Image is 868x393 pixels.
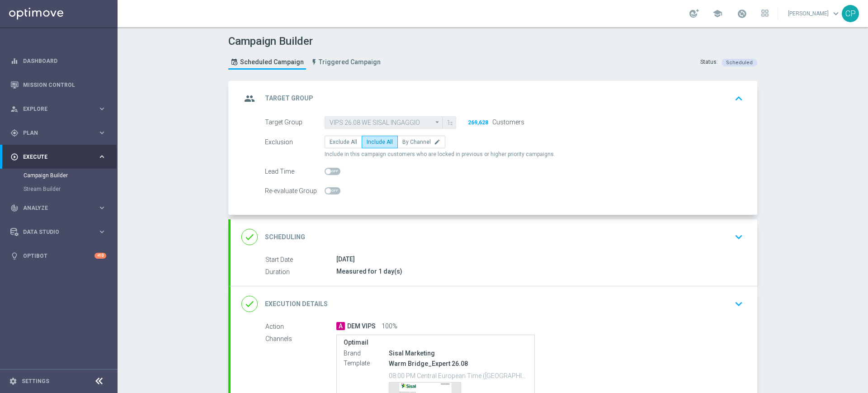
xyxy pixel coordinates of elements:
label: Brand [344,350,389,358]
button: equalizer Dashboard [10,57,107,65]
span: Scheduled [726,60,753,66]
div: Optibot [10,244,106,268]
div: group Target Group keyboard_arrow_up [241,90,746,107]
label: Action [265,322,336,331]
i: edit [434,139,440,145]
div: [DATE] [336,255,740,264]
h2: Execution Details [265,300,328,308]
colored-tag: Scheduled [722,58,757,66]
h1: Campaign Builder [228,35,385,48]
i: done [241,229,258,245]
span: Include All [367,139,393,145]
i: keyboard_arrow_right [98,227,106,236]
span: Scheduled Campaign [240,58,304,66]
div: Lead Time [265,165,325,178]
label: Template [344,360,389,368]
div: Status: [700,58,718,66]
h2: Scheduling [265,233,305,241]
button: keyboard_arrow_down [731,295,746,313]
i: play_circle_outline [10,153,19,161]
span: Exclude All [330,139,357,145]
button: Data Studio keyboard_arrow_right [10,228,107,236]
h2: Target Group [265,94,313,103]
div: Sisal Marketing [389,349,528,358]
i: keyboard_arrow_right [98,104,106,113]
button: 269,628 [467,119,489,126]
span: By Channel [402,139,431,145]
i: settings [9,377,17,385]
span: keyboard_arrow_down [831,9,841,19]
div: CP [842,5,859,22]
i: lightbulb [10,252,19,260]
a: Dashboard [23,49,106,73]
i: track_changes [10,204,19,212]
i: keyboard_arrow_up [732,92,745,105]
div: +10 [94,253,106,259]
div: Re-evaluate Group [265,185,325,197]
button: Mission Control [10,81,107,89]
i: keyboard_arrow_right [98,204,106,212]
p: Warm Bridge_Expert 26.08 [389,360,528,368]
button: person_search Explore keyboard_arrow_right [10,105,107,113]
div: Measured for 1 day(s) [336,267,740,276]
label: Start Date [265,256,336,264]
div: Plan [10,129,98,137]
p: 08:00 PM Central European Time (Berlin) (UTC +02:00) [389,371,528,380]
a: [PERSON_NAME]keyboard_arrow_down [787,7,842,20]
a: Settings [22,379,49,384]
i: keyboard_arrow_right [98,152,106,161]
span: Explore [23,106,98,112]
div: Mission Control [10,73,106,97]
div: Stream Builder [24,182,117,196]
i: gps_fixed [10,129,19,137]
div: Exclusion [265,136,325,148]
span: Triggered Campaign [319,58,381,66]
button: play_circle_outline Execute keyboard_arrow_right [10,153,107,161]
label: Optimail [344,339,528,346]
button: gps_fixed Plan keyboard_arrow_right [10,129,107,137]
label: Channels [265,335,336,343]
div: Campaign Builder [24,169,117,182]
div: Execute [10,153,98,161]
div: Target Group [265,116,325,129]
a: Triggered Campaign [308,55,383,70]
div: Data Studio [10,228,98,236]
i: equalizer [10,57,19,65]
span: school [712,9,722,19]
a: Mission Control [23,73,106,97]
i: keyboard_arrow_down [732,297,745,311]
span: Include in this campaign customers who are locked in previous or higher priority campaigns. [325,151,555,158]
i: person_search [10,105,19,113]
div: Analyze [10,204,98,212]
span: 100% [382,322,397,331]
a: Stream Builder [24,185,94,193]
i: done [241,296,258,312]
div: Explore [10,105,98,113]
a: Campaign Builder [24,172,94,179]
span: Execute [23,154,98,160]
button: keyboard_arrow_down [731,228,746,246]
button: lightbulb Optibot +10 [10,252,107,260]
div: Dashboard [10,49,106,73]
i: arrow_drop_down [433,117,442,128]
label: Customers [492,118,524,126]
a: Scheduled Campaign [228,55,306,70]
span: DEM VIPS [347,322,376,331]
span: Plan [23,130,98,136]
button: track_changes Analyze keyboard_arrow_right [10,204,107,212]
button: keyboard_arrow_up [731,90,746,107]
label: Duration [265,268,336,276]
i: keyboard_arrow_right [98,128,106,137]
a: Optibot [23,244,94,268]
i: keyboard_arrow_down [732,230,745,244]
div: done Scheduling keyboard_arrow_down [241,228,746,246]
span: Data Studio [23,229,98,235]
